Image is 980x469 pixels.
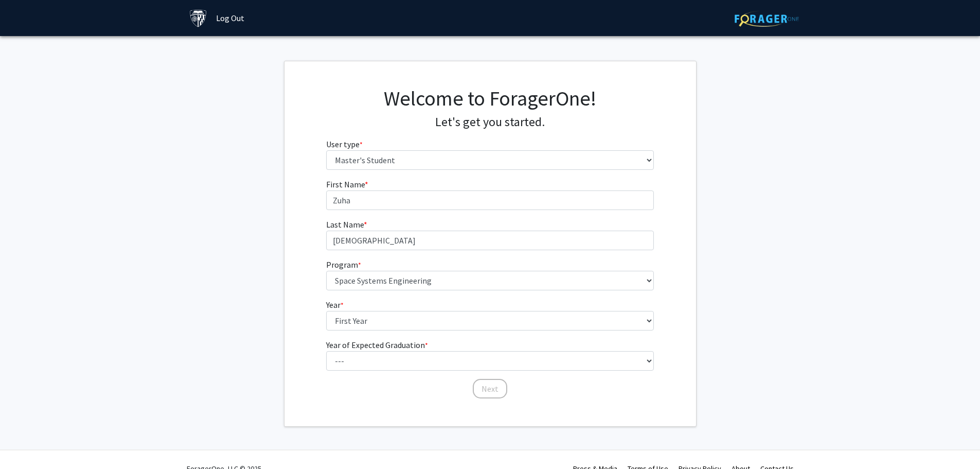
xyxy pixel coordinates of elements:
label: Program [326,258,361,271]
label: User type [326,138,363,150]
button: Next [473,379,507,398]
h1: Welcome to ForagerOne! [326,86,654,111]
img: Johns Hopkins University Logo [189,9,207,27]
h4: Let's get you started. [326,115,654,130]
span: Last Name [326,219,364,230]
label: Year [326,299,344,311]
label: Year of Expected Graduation [326,339,428,351]
img: ForagerOne Logo [735,11,799,27]
iframe: Chat [8,423,44,461]
span: First Name [326,179,365,189]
